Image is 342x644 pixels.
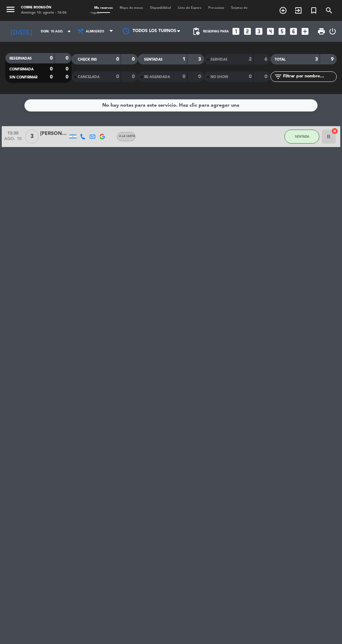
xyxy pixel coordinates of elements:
span: CONFIRMADA [9,68,34,71]
div: domingo 10. agosto - 16:06 [21,10,67,16]
div: Cobre Bodegón [21,5,67,10]
span: Lista de Espera [174,6,205,9]
input: Filtrar por nombre... [282,73,336,80]
span: SIN CONFIRMAR [9,76,37,79]
div: No hay notas para este servicio. Haz clic para agregar una [103,101,240,109]
span: ago. 10 [4,137,22,145]
strong: 0 [50,56,53,61]
i: looks_4 [266,27,275,36]
span: SERVIDAS [210,58,228,61]
strong: 0 [66,67,70,71]
strong: 0 [66,56,70,61]
i: turned_in_not [310,6,318,15]
button: menu [5,4,16,16]
strong: 3 [315,57,318,62]
i: add_box [300,27,310,36]
i: exit_to_app [294,6,303,15]
strong: 6 [265,57,269,62]
i: looks_one [231,27,240,36]
span: pending_actions [192,27,200,36]
strong: 0 [132,57,136,62]
span: Mis reservas [91,6,116,9]
span: TOTAL [275,58,285,61]
i: [DATE] [5,24,37,38]
strong: 0 [116,57,119,62]
img: google-logo.png [99,134,105,139]
span: 13:30 [4,129,22,137]
strong: 0 [199,74,203,79]
span: NO SHOW [210,75,228,79]
strong: 0 [249,74,252,79]
span: Mapa de mesas [116,6,147,9]
i: cancel [331,128,338,135]
strong: 0 [50,67,53,71]
strong: 0 [66,75,70,79]
span: A LA CARTA [119,135,135,138]
div: [PERSON_NAME] [40,130,68,138]
i: looks_5 [277,27,287,36]
strong: 1 [183,57,185,62]
span: 3 [25,130,39,144]
i: power_settings_new [328,27,337,36]
strong: 0 [265,74,269,79]
i: arrow_drop_down [65,27,73,36]
span: Almuerzo [86,30,104,33]
span: Reservas para [203,30,229,33]
strong: 3 [199,57,203,62]
strong: 0 [183,74,185,79]
span: RE AGENDADA [144,75,170,79]
span: SENTADAS [144,58,163,61]
span: SENTADA [295,135,309,138]
span: CHECK INS [78,58,97,61]
strong: 0 [50,75,53,79]
strong: 0 [132,74,136,79]
strong: 2 [249,57,252,62]
span: RESERVADAS [9,57,32,60]
i: add_circle_outline [279,6,287,15]
i: search [325,6,333,15]
span: CANCELADA [78,75,99,79]
strong: 0 [116,74,119,79]
i: menu [5,4,16,15]
i: looks_3 [254,27,263,36]
i: looks_two [243,27,252,36]
span: Disponibilidad [147,6,174,9]
i: looks_6 [289,27,298,36]
i: filter_list [274,72,282,81]
div: LOG OUT [328,21,337,42]
span: Pre-acceso [205,6,228,9]
button: SENTADA [284,130,319,144]
span: print [317,27,326,36]
strong: 9 [331,57,335,62]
